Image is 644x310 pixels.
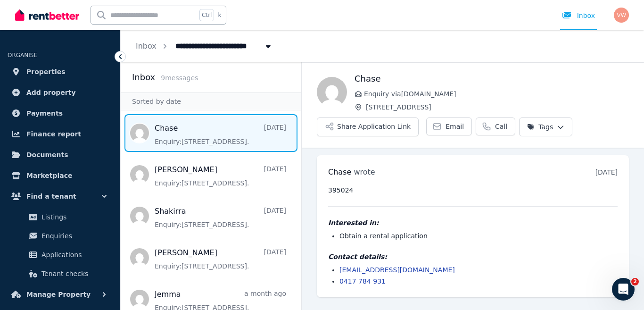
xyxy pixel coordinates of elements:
[8,145,113,164] a: Documents
[218,11,221,19] span: k
[121,92,301,110] div: Sorted by date
[328,185,618,195] pre: 395024
[121,30,288,62] nav: Breadcrumb
[328,218,618,227] h4: Interested in:
[41,268,105,279] span: Tenant checks
[317,117,419,136] button: Share Application Link
[26,149,68,160] span: Documents
[328,252,618,261] h4: Contact details:
[41,249,105,260] span: Applications
[426,117,472,135] a: Email
[41,230,105,242] span: Enquiries
[26,66,66,77] span: Properties
[161,74,198,82] span: 9 message s
[26,128,81,140] span: Finance report
[11,208,109,226] a: Listings
[15,8,79,22] img: RentBetter
[527,122,553,132] span: Tags
[8,104,113,123] a: Payments
[155,123,286,146] a: Chase[DATE]Enquiry:[STREET_ADDRESS].
[8,166,113,185] a: Marketplace
[339,231,618,241] li: Obtain a rental application
[8,125,113,143] a: Finance report
[26,87,76,98] span: Add property
[155,206,286,229] a: Shakirra[DATE]Enquiry:[STREET_ADDRESS].
[26,289,91,300] span: Manage Property
[339,266,455,274] a: [EMAIL_ADDRESS][DOMAIN_NAME]
[339,277,386,285] a: 0417 784 931
[8,52,37,59] span: ORGANISE
[8,285,113,304] button: Manage Property
[26,108,63,119] span: Payments
[155,164,286,188] a: [PERSON_NAME][DATE]Enquiry:[STREET_ADDRESS].
[199,9,214,21] span: Ctrl
[631,278,639,285] span: 2
[26,170,72,181] span: Marketplace
[612,278,635,301] iframe: Intercom live chat
[132,71,155,84] h2: Inbox
[562,11,595,20] div: Inbox
[26,191,76,202] span: Find a tenant
[136,42,157,50] a: Inbox
[8,62,113,81] a: Properties
[354,168,375,176] span: wrote
[495,122,507,131] span: Call
[8,187,113,206] button: Find a tenant
[41,211,105,223] span: Listings
[317,77,347,107] img: Chase
[355,72,629,85] h1: Chase
[614,8,629,23] img: Vincent Wang
[11,245,109,264] a: Applications
[446,122,464,131] span: Email
[366,102,629,112] span: [STREET_ADDRESS]
[8,83,113,102] a: Add property
[328,168,351,176] span: Chase
[595,168,618,176] time: [DATE]
[11,226,109,245] a: Enquiries
[11,264,109,283] a: Tenant checks
[519,117,572,136] button: Tags
[476,117,515,135] a: Call
[364,89,629,99] span: Enquiry via [DOMAIN_NAME]
[155,247,286,271] a: [PERSON_NAME][DATE]Enquiry:[STREET_ADDRESS].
